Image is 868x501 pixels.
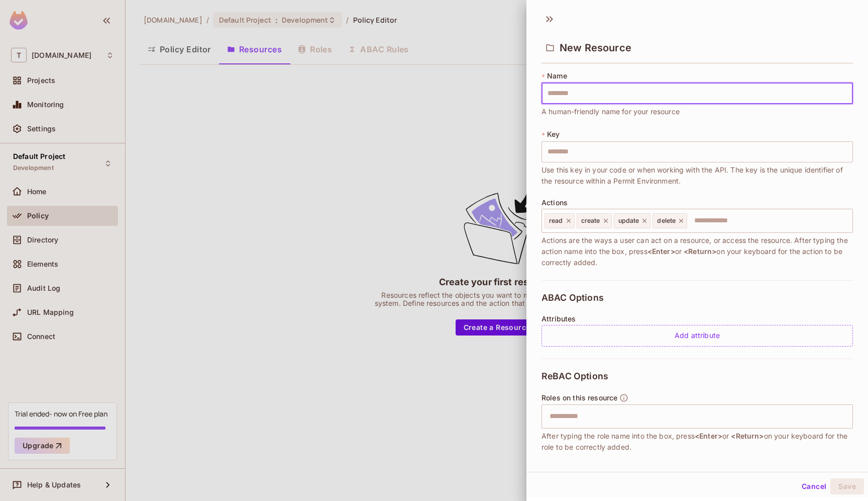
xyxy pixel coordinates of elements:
[647,247,675,256] span: <Enter>
[541,106,680,117] span: A human-friendly name for your resource
[547,72,567,80] span: Name
[695,432,722,440] span: <Enter>
[614,213,651,228] div: update
[547,130,560,138] span: Key
[541,371,608,381] span: ReBAC Options
[657,217,676,225] span: delete
[549,217,563,225] span: read
[541,431,853,453] span: After typing the role name into the box, press or on your keyboard for the role to be correctly a...
[541,235,853,268] span: Actions are the ways a user can act on a resource, or access the resource. After typing the actio...
[653,213,687,228] div: delete
[541,199,568,207] span: Actions
[541,325,853,347] div: Add attribute
[541,315,576,323] span: Attributes
[541,293,604,303] span: ABAC Options
[577,213,612,228] div: create
[545,213,575,228] div: read
[618,217,639,225] span: update
[541,394,617,402] span: Roles on this resource
[541,164,853,187] span: Use this key in your code or when working with the API. The key is the unique identifier of the r...
[560,42,631,54] span: New Resource
[830,478,864,494] button: Save
[731,432,764,440] span: <Return>
[581,217,600,225] span: create
[684,247,716,256] span: <Return>
[798,478,830,494] button: Cancel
